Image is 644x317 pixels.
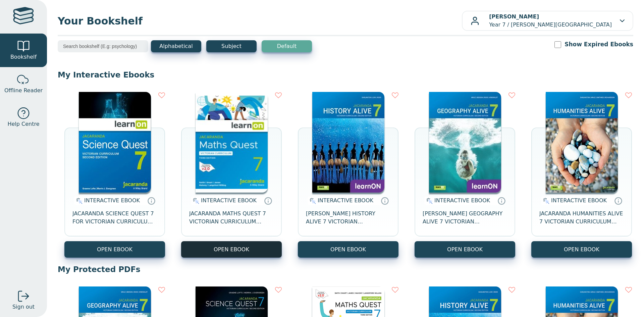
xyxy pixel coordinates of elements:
[546,92,618,193] img: 429ddfad-7b91-e911-a97e-0272d098c78b.jpg
[565,40,633,49] label: Show Expired Ebooks
[429,92,501,193] img: cc9fd0c4-7e91-e911-a97e-0272d098c78b.jpg
[64,241,165,258] button: OPEN EBOOK
[58,40,148,52] input: Search bookshelf (E.g: psychology)
[58,70,633,80] p: My Interactive Ebooks
[201,197,257,204] span: INTERACTIVE EBOOK
[424,197,433,205] img: interactive.svg
[497,197,505,205] a: Interactive eBooks are accessed online via the publisher’s portal. They contain interactive resou...
[531,241,632,258] button: OPEN EBOOK
[539,210,624,226] span: JACARANDA HUMANITIES ALIVE 7 VICTORIAN CURRICULUM LEARNON EBOOK 2E
[614,197,622,205] a: Interactive eBooks are accessed online via the publisher’s portal. They contain interactive resou...
[264,197,272,205] a: Interactive eBooks are accessed online via the publisher’s portal. They contain interactive resou...
[541,197,549,205] img: interactive.svg
[7,120,39,128] span: Help Centre
[415,241,515,258] button: OPEN EBOOK
[318,197,373,204] span: INTERACTIVE EBOOK
[181,241,282,258] button: OPEN EBOOK
[308,197,316,205] img: interactive.svg
[151,40,201,52] button: Alphabetical
[298,241,398,258] button: OPEN EBOOK
[58,13,462,29] span: Your Bookshelf
[434,197,490,204] span: INTERACTIVE EBOOK
[381,197,389,205] a: Interactive eBooks are accessed online via the publisher’s portal. They contain interactive resou...
[306,210,390,226] span: [PERSON_NAME] HISTORY ALIVE 7 VICTORIAN CURRICULUM LEARNON EBOOK 2E
[72,210,157,226] span: JACARANDA SCIENCE QUEST 7 FOR VICTORIAN CURRICULUM LEARNON 2E EBOOK
[58,264,633,274] p: My Protected PDFs
[489,13,612,29] p: Year 7 / [PERSON_NAME][GEOGRAPHIC_DATA]
[262,40,312,52] button: Default
[489,13,539,20] b: [PERSON_NAME]
[462,11,633,31] button: [PERSON_NAME]Year 7 / [PERSON_NAME][GEOGRAPHIC_DATA]
[74,197,83,205] img: interactive.svg
[4,87,43,95] span: Offline Reader
[206,40,257,52] button: Subject
[12,303,35,311] span: Sign out
[191,197,199,205] img: interactive.svg
[10,53,37,61] span: Bookshelf
[196,92,268,193] img: b87b3e28-4171-4aeb-a345-7fa4fe4e6e25.jpg
[189,210,274,226] span: JACARANDA MATHS QUEST 7 VICTORIAN CURRICULUM LEARNON EBOOK 3E
[423,210,507,226] span: [PERSON_NAME] GEOGRAPHY ALIVE 7 VICTORIAN CURRICULUM LEARNON EBOOK 2E
[147,197,155,205] a: Interactive eBooks are accessed online via the publisher’s portal. They contain interactive resou...
[84,197,140,204] span: INTERACTIVE EBOOK
[79,92,151,193] img: 329c5ec2-5188-ea11-a992-0272d098c78b.jpg
[551,197,607,204] span: INTERACTIVE EBOOK
[312,92,384,193] img: d4781fba-7f91-e911-a97e-0272d098c78b.jpg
